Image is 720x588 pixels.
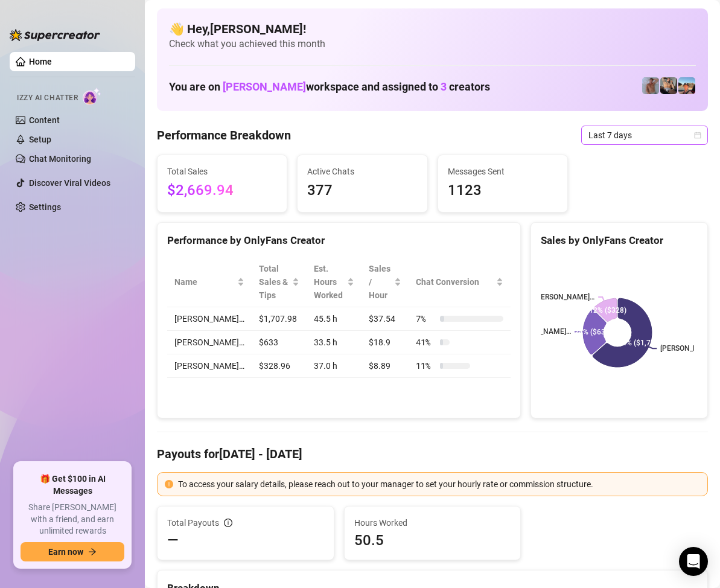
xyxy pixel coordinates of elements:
[165,480,173,488] span: exclamation-circle
[167,179,277,202] span: $2,669.94
[169,80,490,94] h1: You are on workspace and assigned to creators
[448,179,558,202] span: 1123
[167,331,252,354] td: [PERSON_NAME]…
[29,57,52,66] a: Home
[252,331,307,354] td: $633
[157,446,708,462] h4: Payouts for [DATE] - [DATE]
[167,232,511,249] div: Performance by OnlyFans Creator
[29,154,91,164] a: Chat Monitoring
[307,165,417,178] span: Active Chats
[416,275,494,289] span: Chat Conversion
[169,37,696,51] span: Check what you achieved this month
[307,331,362,354] td: 33.5 h
[29,135,51,144] a: Setup
[48,547,83,557] span: Earn now
[362,257,409,307] th: Sales / Hour
[679,547,708,576] div: Open Intercom Messenger
[17,92,78,104] span: Izzy AI Chatter
[167,516,219,529] span: Total Payouts
[307,307,362,331] td: 45.5 h
[157,127,291,144] h4: Performance Breakdown
[224,519,232,527] span: info-circle
[167,354,252,378] td: [PERSON_NAME]…
[223,80,306,93] span: [PERSON_NAME]
[29,115,60,125] a: Content
[169,21,696,37] h4: 👋 Hey, [PERSON_NAME] !
[362,331,409,354] td: $18.9
[307,354,362,378] td: 37.0 h
[167,531,179,550] span: —
[448,165,558,178] span: Messages Sent
[369,262,392,302] span: Sales / Hour
[588,126,701,144] span: Last 7 days
[354,531,511,550] span: 50.5
[660,77,677,94] img: George
[29,178,110,188] a: Discover Viral Videos
[678,77,695,94] img: Zach
[535,293,595,301] text: [PERSON_NAME]…
[314,262,345,302] div: Est. Hours Worked
[167,307,252,331] td: [PERSON_NAME]…
[174,275,235,289] span: Name
[83,88,101,105] img: AI Chatter
[511,328,571,336] text: [PERSON_NAME]…
[416,359,435,372] span: 11 %
[259,262,290,302] span: Total Sales & Tips
[88,548,97,556] span: arrow-right
[167,165,277,178] span: Total Sales
[541,232,698,249] div: Sales by OnlyFans Creator
[409,257,511,307] th: Chat Conversion
[252,307,307,331] td: $1,707.98
[252,354,307,378] td: $328.96
[416,312,435,325] span: 7 %
[416,336,435,349] span: 41 %
[642,77,659,94] img: Joey
[21,542,124,561] button: Earn nowarrow-right
[10,29,100,41] img: logo-BBDzfeDw.svg
[354,516,511,529] span: Hours Worked
[362,307,409,331] td: $37.54
[178,478,700,491] div: To access your salary details, please reach out to your manager to set your hourly rate or commis...
[441,80,447,93] span: 3
[362,354,409,378] td: $8.89
[29,202,61,212] a: Settings
[252,257,307,307] th: Total Sales & Tips
[21,473,124,497] span: 🎁 Get $100 in AI Messages
[307,179,417,202] span: 377
[694,132,701,139] span: calendar
[21,502,124,537] span: Share [PERSON_NAME] with a friend, and earn unlimited rewards
[167,257,252,307] th: Name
